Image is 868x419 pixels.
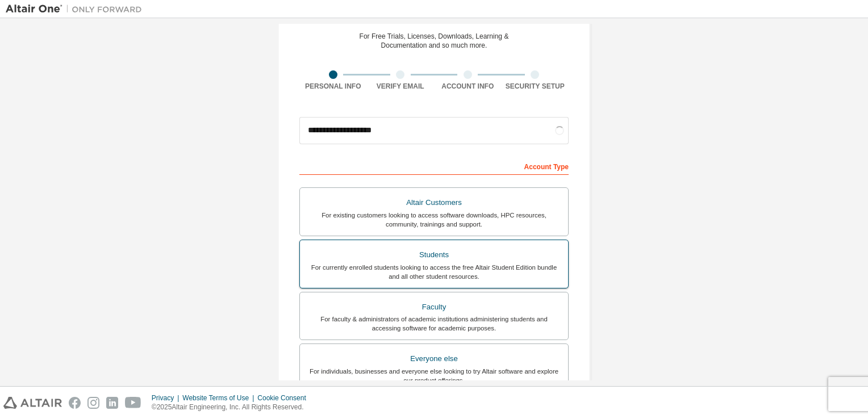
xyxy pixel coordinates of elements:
[307,211,561,229] div: For existing customers looking to access software downloads, HPC resources, community, trainings ...
[106,397,118,409] img: linkedin.svg
[367,82,435,91] div: Verify Email
[434,82,502,91] div: Account Info
[299,82,367,91] div: Personal Info
[307,195,561,211] div: Altair Customers
[307,263,561,281] div: For currently enrolled students looking to access the free Altair Student Edition bundle and all ...
[346,11,522,25] div: Create an Altair One Account
[307,351,561,367] div: Everyone else
[87,397,99,409] img: instagram.svg
[360,32,509,50] div: For Free Trials, Licenses, Downloads, Learning & Documentation and so much more.
[307,367,561,385] div: For individuals, businesses and everyone else looking to try Altair software and explore our prod...
[307,299,561,315] div: Faculty
[69,397,81,409] img: facebook.svg
[299,157,569,175] div: Account Type
[152,403,313,412] p: © 2025 Altair Engineering, Inc. All Rights Reserved.
[152,393,182,403] div: Privacy
[3,397,62,409] img: altair_logo.svg
[182,393,257,403] div: Website Terms of Use
[257,393,312,403] div: Cookie Consent
[6,3,148,15] img: Altair One
[125,397,141,409] img: youtube.svg
[307,315,561,333] div: For faculty & administrators of academic institutions administering students and accessing softwa...
[502,82,569,91] div: Security Setup
[307,247,561,263] div: Students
